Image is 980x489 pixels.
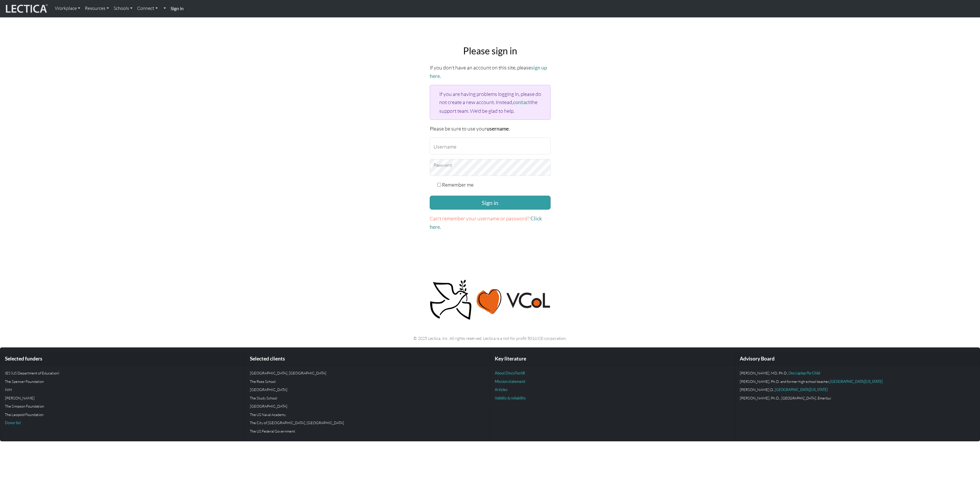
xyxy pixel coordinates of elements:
p: [GEOGRAPHIC_DATA], [GEOGRAPHIC_DATA] [250,370,485,376]
label: Remember me [442,181,474,189]
p: [PERSON_NAME] [5,395,240,401]
input: Username [430,138,551,154]
p: [PERSON_NAME].D., [740,387,975,392]
strong: username [487,126,509,132]
p: . [430,214,551,231]
a: One Laptop Per Child [789,371,820,375]
div: Selected clients [245,352,490,365]
img: lecticalive [4,3,48,14]
p: Please be sure to use your . [430,124,551,133]
p: [GEOGRAPHIC_DATA] [250,403,485,409]
p: The US Federal Government [250,428,485,434]
p: The Leopold Foundation [5,412,240,417]
div: Advisory Board [735,352,980,365]
a: Articles [495,387,508,392]
a: [GEOGRAPHIC_DATA][US_STATE] [830,379,883,384]
div: Key literature [490,352,735,365]
p: The Study School [250,395,485,401]
strong: Sign in [171,6,184,11]
a: Resources [83,2,111,15]
a: Workplace [53,2,83,15]
div: If you are having problems logging in, please do not create a new account. Instead, the support t... [430,85,551,119]
p: The Spencer Foundation [5,379,240,384]
em: , [GEOGRAPHIC_DATA], Emeritus [780,396,831,400]
p: The City of [GEOGRAPHIC_DATA], [GEOGRAPHIC_DATA] [250,420,485,426]
p: [PERSON_NAME], MD, Ph.D., [740,370,975,376]
p: The Simpson Foundation [5,403,240,409]
p: © 2025 Lectica, Inc. All rights reserved. Lectica is a not for profit 501(c)(3) corporation. [302,335,678,342]
p: IES (US Department of Education) [5,370,240,376]
img: Peace, love, VCoL [428,279,552,321]
span: Can't remember your username or password? [430,215,530,222]
a: Donor list [5,420,21,425]
p: [PERSON_NAME], Ph.D. [740,395,975,401]
p: If you don't have an account on this site, please . [430,63,551,80]
p: The US Naval Academy [250,412,485,417]
p: [GEOGRAPHIC_DATA] [250,387,485,392]
div: Selected funders [0,352,245,365]
a: Mission statement [495,379,525,384]
a: Validity & reliability [495,396,526,400]
a: Sign in [168,2,186,15]
a: About DiscoTest® [495,371,525,375]
button: Sign in [430,196,551,210]
a: Schools [111,2,135,15]
a: Connect [135,2,160,15]
a: [GEOGRAPHIC_DATA][US_STATE] [775,387,828,392]
p: The Ross School [250,379,485,384]
h2: Please sign in [430,45,551,56]
p: NIH [5,387,240,392]
a: contact [513,99,530,105]
p: [PERSON_NAME], Ph.D. and former high school teacher, [740,379,975,384]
